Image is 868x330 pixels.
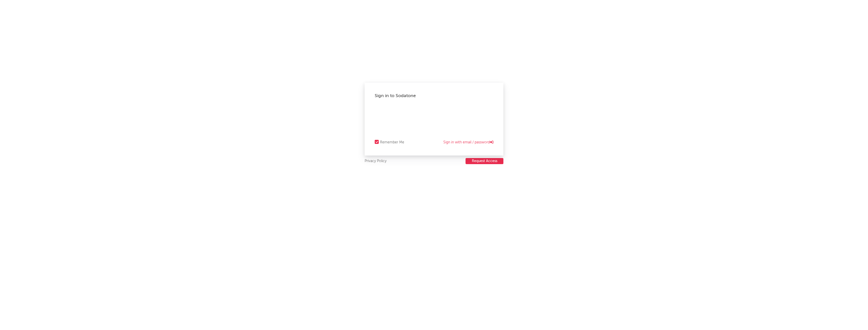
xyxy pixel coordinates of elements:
[365,158,387,164] a: Privacy Policy
[443,139,493,145] a: Sign in with email / password
[380,139,404,145] div: Remember Me
[466,158,503,164] button: Request Access
[375,93,493,99] div: Sign in to Sodatone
